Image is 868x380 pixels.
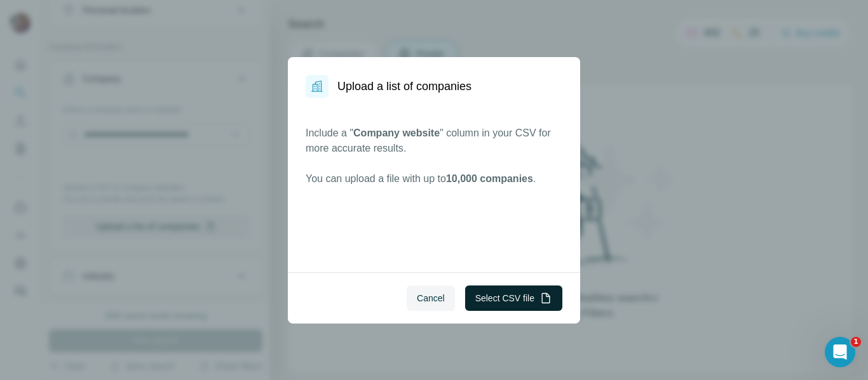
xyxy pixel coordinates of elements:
[337,77,471,95] h1: Upload a list of companies
[306,126,562,156] p: Include a " " column in your CSV for more accurate results.
[306,171,562,187] p: You can upload a file with up to .
[417,292,445,305] span: Cancel
[825,337,855,367] iframe: Intercom live chat
[353,128,440,138] span: Company website
[465,285,562,311] button: Select CSV file
[407,285,455,311] button: Cancel
[851,337,861,347] span: 1
[446,173,533,184] span: 10,000 companies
